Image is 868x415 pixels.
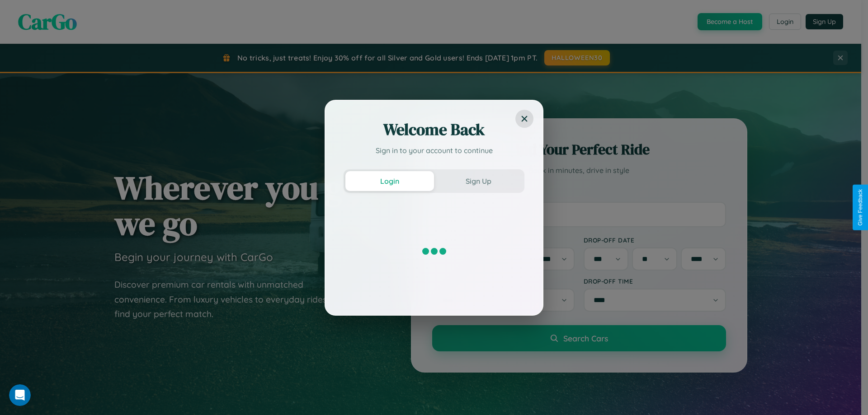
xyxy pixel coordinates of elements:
h2: Welcome Back [344,119,524,140]
div: Give Feedback [857,189,863,226]
iframe: Intercom live chat [9,384,31,406]
button: Sign Up [434,171,523,191]
p: Sign in to your account to continue [344,145,524,156]
button: Login [345,171,434,191]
